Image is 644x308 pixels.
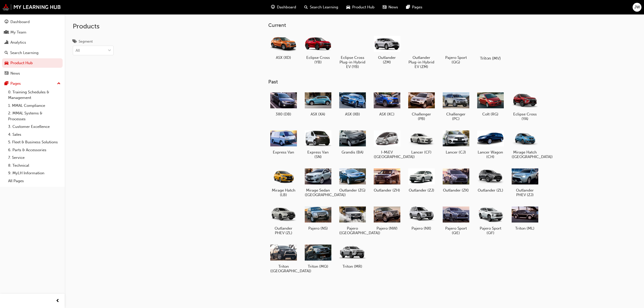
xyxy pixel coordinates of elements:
[5,61,8,65] span: car-icon
[268,79,556,85] h3: Past
[406,165,437,195] a: Outlander (ZJ)
[303,127,333,161] a: Express Van (SN)
[300,2,342,12] a: search-iconSearch Learning
[383,4,386,10] span: news-icon
[406,203,437,233] a: Pajero (NX)
[412,4,422,10] span: Pages
[339,264,366,269] h5: Triton (MR)
[372,203,402,233] a: Pajero (NW)
[2,28,63,37] a: My Team
[441,89,471,123] a: Challenger (PC)
[305,188,331,197] h5: Mirage Sedan ([GEOGRAPHIC_DATA])
[303,203,333,233] a: Pajero (NS)
[6,102,63,110] a: 1. MMAL Compliance
[271,4,275,10] span: guage-icon
[6,138,63,146] a: 5. Fleet & Business Solutions
[277,4,296,10] span: Dashboard
[346,4,350,10] span: car-icon
[6,154,63,162] a: 7. Service
[303,241,333,271] a: Triton (MQ)
[352,4,374,10] span: Product Hub
[2,58,63,68] a: Product Hub
[2,17,63,27] a: Dashboard
[5,20,8,24] span: guage-icon
[10,81,21,87] div: Pages
[304,4,308,10] span: search-icon
[374,226,400,231] h5: Pajero (NW)
[339,226,366,235] h5: Pajero ([GEOGRAPHIC_DATA])
[6,109,63,123] a: 2. MMAL Systems & Processes
[108,47,111,54] span: down-icon
[268,32,299,62] a: ASX (XD)
[305,112,331,116] h5: ASX (XA)
[5,40,8,45] span: chart-icon
[374,150,400,159] h5: I-MiEV ([GEOGRAPHIC_DATA])
[267,2,300,12] a: guage-iconDashboard
[270,188,297,197] h5: Mirage Hatch (LB)
[408,150,435,155] h5: Lancer (CF)
[379,2,402,12] a: news-iconNews
[268,165,299,199] a: Mirage Hatch (LB)
[510,165,540,199] a: Outlander PHEV (ZJ)
[6,177,63,185] a: All Pages
[2,16,63,79] button: DashboardMy TeamAnalyticsSearch LearningProduct HubNews
[512,226,538,231] h5: Triton (ML)
[475,127,506,161] a: Lancer Wagon (CH)
[510,127,540,161] a: Mirage Hatch ([GEOGRAPHIC_DATA])
[402,2,426,12] a: pages-iconPages
[337,165,368,195] a: Outlander (ZG)
[477,112,504,116] h5: Colt (RG)
[441,127,471,157] a: Lancer (CJ)
[441,165,471,195] a: Outlander (ZK)
[3,4,61,10] img: mmal
[268,203,299,237] a: Outlander PHEV (ZL)
[372,127,402,161] a: I-MiEV ([GEOGRAPHIC_DATA])
[310,4,338,10] span: Search Learning
[342,2,379,12] a: car-iconProduct Hub
[477,150,504,159] h5: Lancer Wagon (CH)
[512,112,538,121] h5: Eclipse Cross (YA)
[510,203,540,233] a: Triton (ML)
[268,22,556,28] h3: Current
[339,112,366,116] h5: ASX (XB)
[406,4,410,10] span: pages-icon
[475,89,506,118] a: Colt (RG)
[406,127,437,157] a: Lancer (CF)
[79,39,93,44] div: Segment
[2,79,63,88] button: Pages
[443,55,469,64] h5: Pajero Sport (QG)
[408,188,435,193] h5: Outlander (ZJ)
[634,4,640,10] span: JW
[372,89,402,118] a: ASX (XC)
[339,188,366,193] h5: Outlander (ZG)
[408,226,435,231] h5: Pajero (NX)
[305,55,331,64] h5: Eclipse Cross (YB)
[303,165,333,199] a: Mirage Sedan ([GEOGRAPHIC_DATA])
[10,19,30,25] div: Dashboard
[270,226,297,235] h5: Outlander PHEV (ZL)
[477,226,504,235] h5: Pajero Sport (QF)
[270,112,297,116] h5: 380 (DB)
[475,32,506,62] a: Triton (MV)
[443,226,469,235] h5: Pajero Sport (QE)
[337,32,368,71] a: Eclipse Cross Plug-in Hybrid EV (YB)
[443,188,469,193] h5: Outlander (ZK)
[374,112,400,116] h5: ASX (XC)
[443,150,469,155] h5: Lancer (CJ)
[5,81,8,86] span: pages-icon
[374,188,400,193] h5: Outlander (ZH)
[339,150,366,155] h5: Grandis (BA)
[303,32,333,66] a: Eclipse Cross (YB)
[57,80,61,87] span: up-icon
[6,146,63,154] a: 6. Parts & Accessories
[443,112,469,121] h5: Challenger (PC)
[6,123,63,131] a: 3. Customer Excellence
[476,56,504,61] h5: Triton (MV)
[270,264,297,273] h5: Triton ([GEOGRAPHIC_DATA])
[6,169,63,177] a: 9. MyLH Information
[408,112,435,121] h5: Challenger (PB)
[441,203,471,237] a: Pajero Sport (QE)
[372,32,402,66] a: Outlander (ZM)
[10,50,39,56] div: Search Learning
